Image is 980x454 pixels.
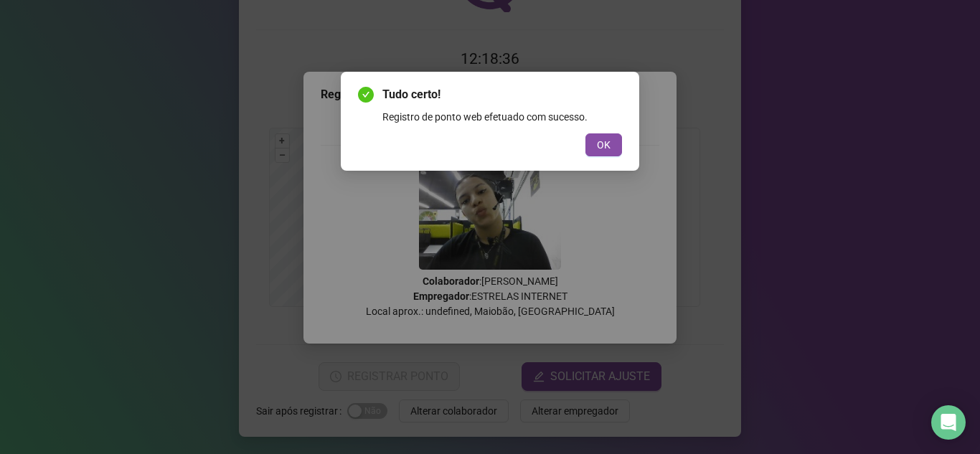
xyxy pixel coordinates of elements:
span: Tudo certo! [382,86,622,103]
button: OK [585,133,622,156]
span: OK [597,137,611,153]
div: Open Intercom Messenger [931,405,966,440]
span: check-circle [358,87,374,103]
div: Registro de ponto web efetuado com sucesso. [382,109,622,125]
